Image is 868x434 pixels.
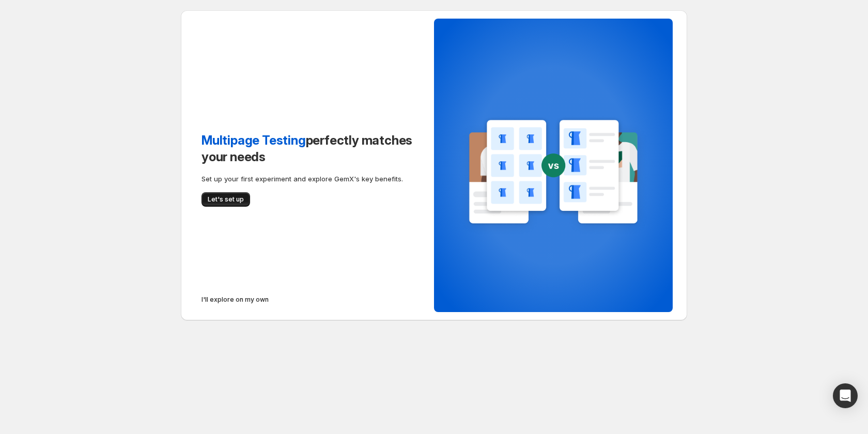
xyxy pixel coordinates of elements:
[457,116,650,238] img: multipage-testing-guide-bg
[202,296,269,304] span: I'll explore on my own
[202,192,250,207] button: Let's set up
[202,132,413,165] h2: perfectly matches your needs
[202,133,306,148] span: Multipage Testing
[833,383,858,408] div: Open Intercom Messenger
[202,174,413,184] p: Set up your first experiment and explore GemX's key benefits.
[208,195,244,204] span: Let's set up
[195,292,275,307] button: I'll explore on my own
